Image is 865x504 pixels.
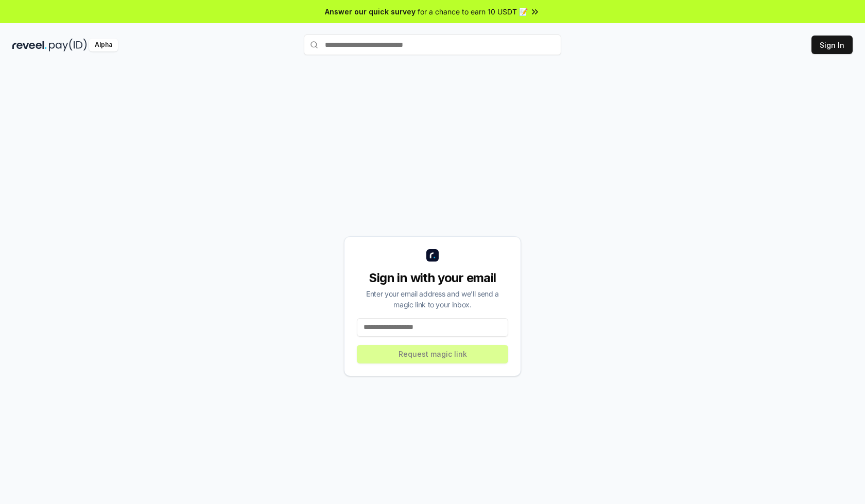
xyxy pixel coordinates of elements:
[357,288,508,310] div: Enter your email address and we’ll send a magic link to your inbox.
[811,36,853,54] button: Sign In
[12,39,47,51] img: reveel_dark
[357,270,508,286] div: Sign in with your email
[325,6,416,17] span: Answer our quick survey
[49,39,87,51] img: pay_id
[89,39,118,51] div: Alpha
[426,249,439,262] img: logo_small
[418,6,528,17] span: for a chance to earn 10 USDT 📝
